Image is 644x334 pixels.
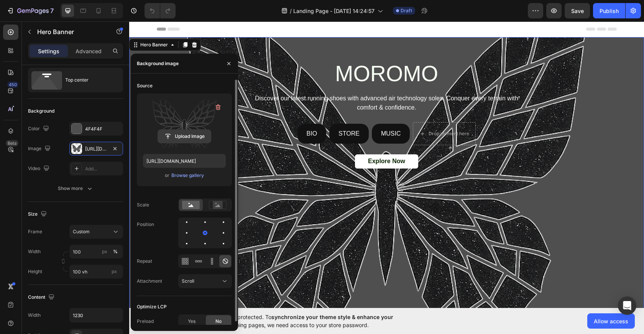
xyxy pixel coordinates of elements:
button: Show more [28,182,123,195]
p: Advanced [76,47,102,55]
span: or [165,171,169,180]
span: No [215,318,222,325]
iframe: Design area [129,21,644,308]
input: px [69,265,123,278]
span: Save [571,8,584,14]
div: px [102,248,107,255]
div: Preload [137,318,154,325]
span: px [112,269,117,274]
span: Landing Page - [DATE] 14:24:57 [293,7,375,15]
div: Background image [137,60,179,67]
button: Scroll [178,274,232,288]
button: Custom [69,225,123,239]
input: Auto [70,308,123,322]
p: MUSIC [252,107,272,118]
p: Settings [38,47,59,55]
div: [URL][DOMAIN_NAME] [85,146,107,152]
div: % [113,248,118,255]
div: Add... [85,165,121,172]
button: % [100,247,109,256]
button: Allow access [587,313,635,329]
div: 4F4F4F [85,126,121,133]
button: <p>STORE</p> [200,102,240,123]
div: Beta [6,140,18,146]
button: Upload Image [158,129,211,143]
span: / [290,7,292,15]
button: Browse gallery [171,172,204,179]
span: Scroll [182,278,194,284]
div: Hero Banner [10,20,40,27]
p: BIO [177,107,188,118]
label: Frame [28,228,42,235]
span: Allow access [594,317,628,325]
div: Browse gallery [171,172,204,179]
div: Explore Now [239,136,276,144]
div: 450 [7,82,18,88]
div: Content [28,292,56,303]
div: Undo/Redo [145,3,176,18]
button: Explore Now [226,133,289,147]
p: 7 [50,6,54,15]
div: Publish [600,7,619,15]
div: Video [28,164,51,174]
div: Color [28,124,51,134]
label: Width [28,248,41,255]
div: Background [28,108,54,115]
div: Image [28,144,52,154]
div: Attachment [137,278,162,285]
div: Scale [137,201,149,208]
div: Repeat [137,258,152,265]
button: px [111,247,120,256]
div: Show more [58,185,94,192]
div: Drop element here [299,109,340,115]
button: Save [565,3,590,18]
button: 7 [3,3,57,18]
p: STORE [209,107,230,118]
button: <p>MUSIC</p> [243,102,281,123]
span: Draft [401,7,412,14]
span: Custom [73,228,90,235]
div: Width [28,312,41,319]
span: synchronize your theme style & enhance your experience [178,314,393,328]
input: px% [69,245,123,259]
div: Source [137,82,153,89]
span: Your page is password protected. To when designing pages, we need access to your store password. [178,313,423,329]
input: https://example.com/image.jpg [143,154,226,168]
div: Optimize LCP [137,303,167,310]
button: Publish [593,3,625,18]
div: Position [137,221,154,228]
p: Hero Banner [37,27,102,36]
button: <p>BIO</p> [168,102,197,123]
div: Size [28,209,48,219]
div: Open Intercom Messenger [618,296,636,315]
span: Yes [188,318,195,325]
div: Top center [65,71,112,89]
label: Height [28,268,42,275]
